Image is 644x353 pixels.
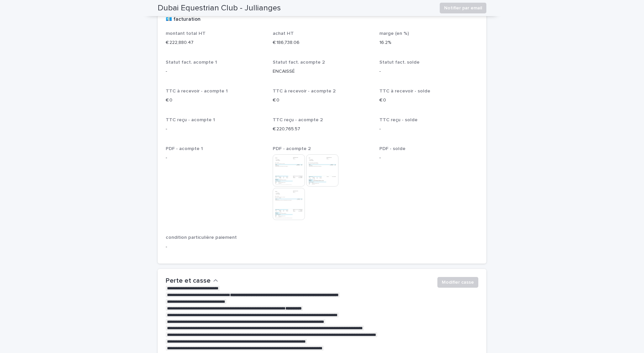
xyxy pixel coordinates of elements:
p: 16.2% [379,39,478,46]
span: TTC reçu - solde [379,118,418,122]
span: Statut fact. solde [379,60,420,65]
p: - [379,154,478,161]
span: TTC à recevoir - solde [379,89,430,93]
span: marge (en %) [379,31,409,36]
p: - [166,68,265,75]
p: - [379,68,478,75]
p: - [166,243,478,251]
span: montant total HT [166,31,206,36]
h2: Perte et casse [166,277,211,285]
span: PDF - acompte 1 [166,146,203,151]
span: TTC à recevoir - acompte 2 [273,89,336,93]
span: TTC à recevoir - acompte 1 [166,89,228,93]
p: ENCAISSÉ [273,68,372,75]
span: TTC reçu - acompte 2 [273,118,323,122]
h2: Dubai Equestrian Club - Jullianges [158,3,281,13]
p: € 186,738.06 [273,39,372,46]
p: - [166,154,265,161]
span: Notifier par email [444,5,482,11]
span: TTC reçu - acompte 1 [166,118,215,122]
button: Modifier casse [437,277,478,288]
span: Statut fact. acompte 1 [166,60,217,65]
h2: 💶 facturation [166,16,201,22]
p: € 222,880.47 [166,39,265,46]
p: € 0 [166,97,265,104]
p: - [379,126,478,133]
p: - [166,126,265,133]
span: Statut fact. acompte 2 [273,60,325,65]
span: PDF - acompte 2 [273,146,311,151]
button: Perte et casse [166,277,218,285]
p: € 0 [379,97,478,104]
span: Modifier casse [442,279,474,286]
span: PDF - solde [379,146,406,151]
p: € 0 [273,97,372,104]
span: achat HT [273,31,294,36]
p: € 220,765.57 [273,126,372,133]
span: condition particulière paiement [166,235,237,240]
button: Notifier par email [440,3,486,13]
